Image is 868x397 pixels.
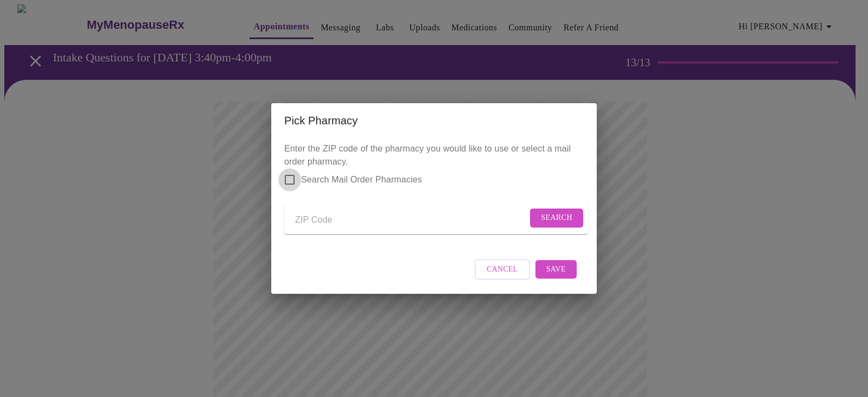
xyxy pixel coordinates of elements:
[487,263,518,276] span: Cancel
[530,209,583,228] button: Search
[301,173,422,186] span: Search Mail Order Pharmacies
[546,263,566,276] span: Save
[295,211,527,229] input: Send a message to your care team
[284,142,584,243] p: Enter the ZIP code of the pharmacy you would like to use or select a mail order pharmacy.
[541,211,572,225] span: Search
[535,260,577,279] button: Save
[284,112,584,129] h2: Pick Pharmacy
[475,259,530,280] button: Cancel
